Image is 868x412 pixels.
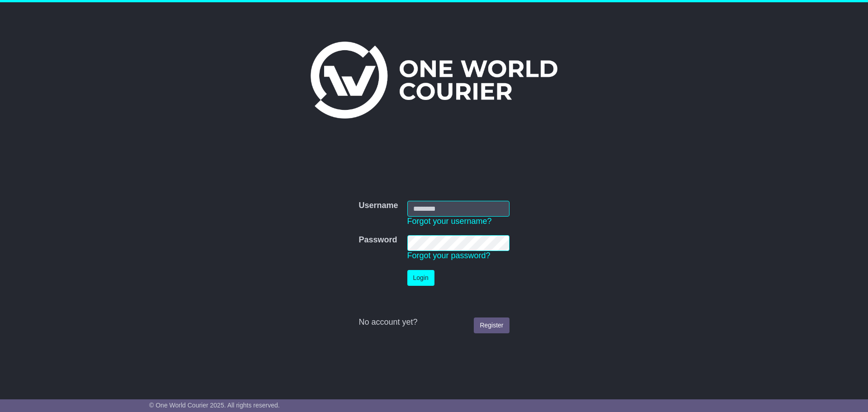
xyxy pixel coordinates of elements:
label: Password [359,235,397,245]
div: No account yet? [359,317,509,327]
a: Forgot your username? [407,217,492,226]
img: One World [311,42,557,118]
label: Username [359,201,398,211]
a: Register [474,317,509,333]
span: © One World Courier 2025. All rights reserved. [149,402,280,409]
button: Login [407,270,434,286]
a: Forgot your password? [407,251,491,260]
